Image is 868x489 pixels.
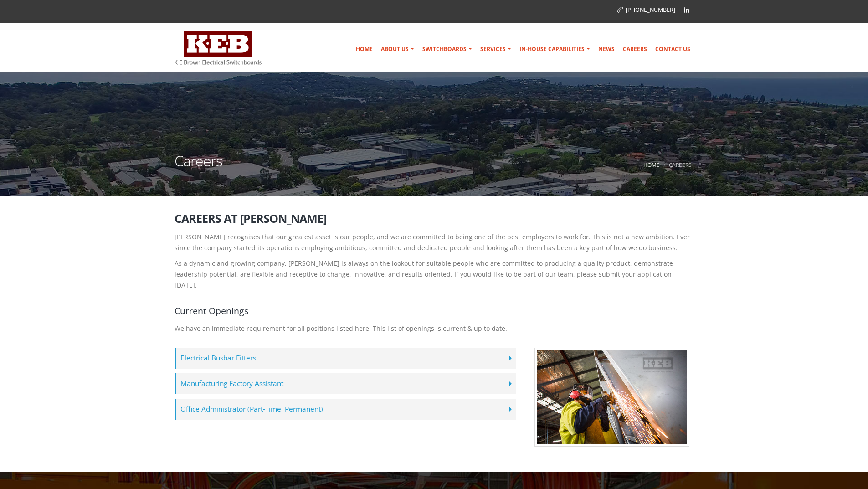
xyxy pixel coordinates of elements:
[516,40,594,58] a: In-house Capabilities
[175,373,516,394] label: Manufacturing Factory Assistant
[619,40,651,58] a: Careers
[175,232,694,253] p: [PERSON_NAME] recognises that our greatest asset is our people, and we are committed to being one...
[617,6,675,14] a: [PHONE_NUMBER]
[175,348,516,369] label: Electrical Busbar Fitters
[377,40,418,58] a: About Us
[175,31,262,65] img: K E Brown Electrical Switchboards
[477,40,515,58] a: Services
[175,212,694,225] h2: Careers at [PERSON_NAME]
[680,3,693,17] a: Linkedin
[662,159,692,170] li: Careers
[595,40,618,58] a: News
[352,40,376,58] a: Home
[175,304,694,317] h4: Current Openings
[175,323,694,334] p: We have an immediate requirement for all positions listed here. This list of openings is current ...
[419,40,476,58] a: Switchboards
[175,399,516,420] label: Office Administrator (Part-Time, Permanent)
[175,258,694,291] p: As a dynamic and growing company, [PERSON_NAME] is always on the lookout for suitable people who ...
[652,40,694,58] a: Contact Us
[643,161,660,168] a: Home
[175,154,222,180] h1: Careers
